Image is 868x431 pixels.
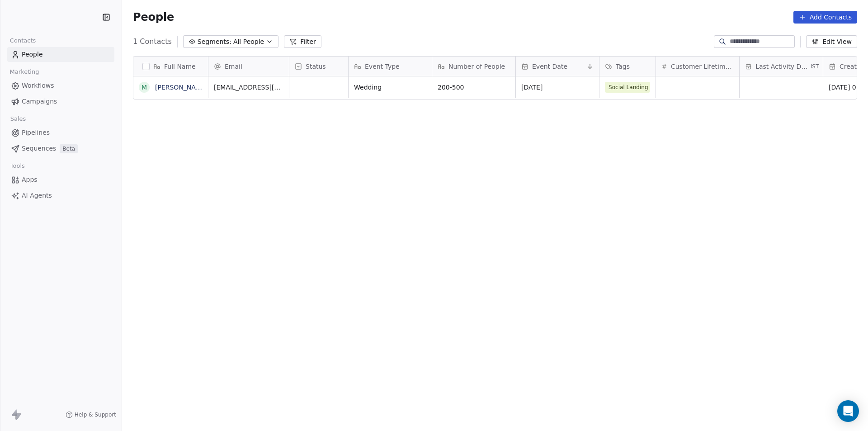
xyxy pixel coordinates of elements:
span: Last Activity Date [755,62,809,71]
span: Tags [616,62,630,71]
div: Number of People [432,57,515,76]
a: Pipelines [7,125,114,140]
span: People [133,10,174,24]
span: Marketing [6,65,43,79]
div: Open Intercom Messenger [837,400,859,422]
span: Email [225,62,242,71]
div: Last Activity DateIST [740,57,823,76]
span: Sales [6,112,30,126]
span: Campaigns [22,97,57,106]
div: Email [208,57,289,76]
a: People [7,47,114,62]
div: Full Name [133,57,208,76]
span: Event Type [365,62,400,71]
div: Tags [599,57,656,76]
div: Status [289,57,348,76]
span: Workflows [22,81,54,90]
button: Filter [284,35,321,48]
button: Edit View [806,35,857,48]
div: Event Type [349,57,432,76]
span: 200-500 [438,83,510,92]
div: Event Date [516,57,599,76]
span: Tools [6,159,28,173]
a: [PERSON_NAME] [155,84,208,91]
span: Help & Support [75,411,116,418]
span: Segments: [198,37,231,47]
span: Pipelines [22,128,50,137]
span: Apps [22,175,38,185]
span: 1 Contacts [133,36,172,47]
span: Number of People [448,62,505,71]
a: Apps [7,172,114,187]
span: [EMAIL_ADDRESS][DOMAIN_NAME] [214,83,283,92]
a: Workflows [7,78,114,93]
span: IST [811,63,819,70]
a: Help & Support [66,411,116,418]
span: Beta [60,144,78,153]
button: Add Contacts [793,11,857,24]
span: People [22,50,43,59]
span: Wedding [354,83,426,92]
span: Sequences [22,144,56,153]
span: All People [233,37,264,47]
span: Customer Lifetime Value [671,62,734,71]
div: Customer Lifetime Value [656,57,739,76]
a: Campaigns [7,94,114,109]
span: Status [306,62,326,71]
a: AI Agents [7,188,114,203]
span: Contacts [6,34,40,47]
span: Full Name [164,62,196,71]
span: [DATE] [521,83,594,92]
a: SequencesBeta [7,141,114,156]
span: Event Date [532,62,567,71]
div: M [142,83,147,92]
span: AI Agents [22,191,52,200]
span: Social Landing Page [605,82,650,93]
div: grid [133,76,208,414]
